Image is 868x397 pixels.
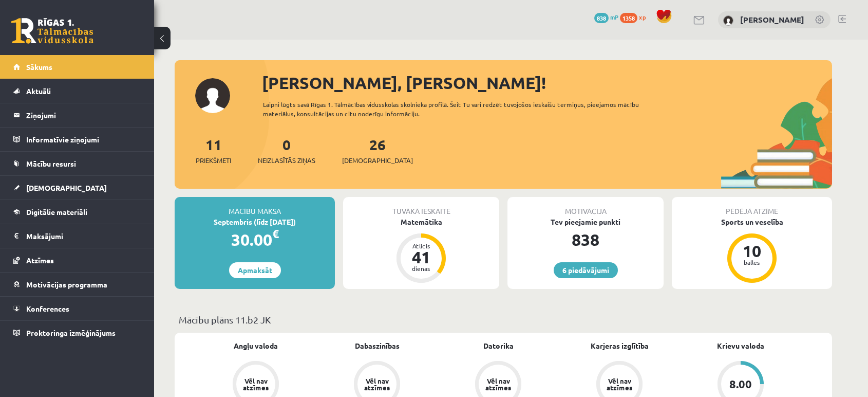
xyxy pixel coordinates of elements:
legend: Ziņojumi [26,103,141,127]
span: Mācību resursi [26,159,76,168]
a: 838 mP [594,13,618,21]
div: Vēl nav atzīmes [484,377,513,391]
span: Konferences [26,304,69,313]
p: Mācību plāns 11.b2 JK [179,313,828,327]
a: Sākums [13,55,141,79]
div: Tev pieejamie punkti [507,216,664,227]
div: dienas [406,265,437,272]
span: [DEMOGRAPHIC_DATA] [342,155,413,166]
div: Vēl nav atzīmes [605,377,634,391]
a: Dabaszinības [355,340,400,351]
a: Digitālie materiāli [13,200,141,224]
div: balles [737,259,767,265]
a: Aktuāli [13,79,141,103]
a: Mācību resursi [13,152,141,175]
a: Informatīvie ziņojumi [13,128,141,151]
span: Sākums [26,62,52,71]
a: 0Neizlasītās ziņas [258,135,315,166]
a: Sports un veselība 10 balles [672,216,832,284]
img: Arnolds Mikuličs [723,15,733,26]
span: Proktoringa izmēģinājums [26,328,116,337]
a: Maksājumi [13,224,141,248]
span: [DEMOGRAPHIC_DATA] [26,183,107,192]
a: Ziņojumi [13,103,141,127]
a: Karjeras izglītība [591,340,649,351]
span: Motivācijas programma [26,280,107,289]
legend: Maksājumi [26,224,141,248]
div: Vēl nav atzīmes [363,377,391,391]
div: Tuvākā ieskaite [343,197,499,216]
a: 11Priekšmeti [196,135,231,166]
a: Rīgas 1. Tālmācības vidusskola [11,18,93,44]
div: Motivācija [507,197,664,216]
a: [DEMOGRAPHIC_DATA] [13,176,141,200]
span: Neizlasītās ziņas [258,155,315,166]
a: 26[DEMOGRAPHIC_DATA] [342,135,413,166]
a: [PERSON_NAME] [740,14,804,25]
span: mP [610,13,618,21]
a: Konferences [13,297,141,320]
div: 30.00 [175,227,335,252]
div: Sports un veselība [672,216,832,227]
a: Motivācijas programma [13,273,141,296]
div: Matemātika [343,216,499,227]
a: Matemātika Atlicis 41 dienas [343,216,499,284]
a: Atzīmes [13,248,141,272]
div: 838 [507,227,664,252]
legend: Informatīvie ziņojumi [26,128,141,151]
a: Datorika [483,340,514,351]
div: Vēl nav atzīmes [241,377,270,391]
a: Apmaksāt [229,262,281,278]
div: [PERSON_NAME], [PERSON_NAME]! [262,70,832,95]
a: Angļu valoda [234,340,278,351]
div: 41 [406,249,437,265]
a: Proktoringa izmēģinājums [13,321,141,345]
div: Mācību maksa [175,197,335,216]
a: Krievu valoda [717,340,764,351]
span: 1358 [620,13,637,23]
span: Atzīmes [26,256,54,265]
span: Digitālie materiāli [26,207,87,216]
span: 838 [594,13,609,23]
span: Aktuāli [26,86,51,96]
div: 8.00 [729,378,752,390]
div: Laipni lūgts savā Rīgas 1. Tālmācības vidusskolas skolnieka profilā. Šeit Tu vari redzēt tuvojošo... [263,100,657,118]
span: € [272,226,279,241]
div: 10 [737,243,767,259]
a: 6 piedāvājumi [554,262,618,278]
span: xp [639,13,646,21]
div: Septembris (līdz [DATE]) [175,216,335,227]
span: Priekšmeti [196,155,231,166]
div: Atlicis [406,243,437,249]
a: 1358 xp [620,13,651,21]
div: Pēdējā atzīme [672,197,832,216]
